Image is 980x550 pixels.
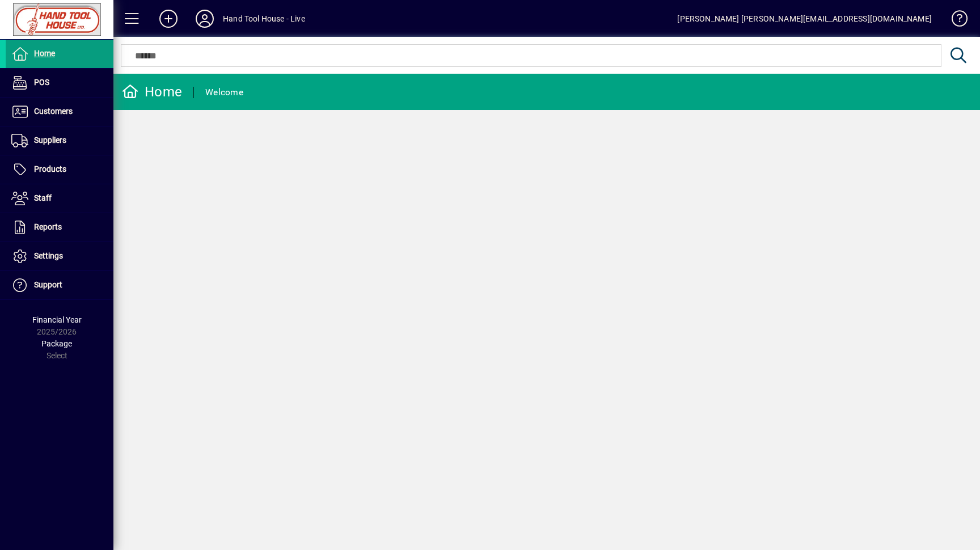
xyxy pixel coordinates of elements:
a: Reports [6,213,113,242]
a: Support [6,271,113,299]
div: Home [122,83,182,101]
span: Home [34,49,55,58]
button: Add [150,9,187,29]
div: [PERSON_NAME] [PERSON_NAME][EMAIL_ADDRESS][DOMAIN_NAME] [677,10,932,28]
span: POS [34,78,49,87]
a: Knowledge Base [943,2,966,39]
span: Financial Year [32,315,82,324]
button: Profile [187,9,223,29]
span: Customers [34,107,73,116]
div: Hand Tool House - Live [223,10,305,28]
span: Settings [34,251,63,260]
span: Package [41,339,72,348]
span: Support [34,280,62,289]
a: Products [6,155,113,184]
span: Suppliers [34,136,66,145]
a: Settings [6,242,113,270]
span: Reports [34,222,62,231]
span: Products [34,164,66,174]
a: Suppliers [6,126,113,155]
a: Staff [6,184,113,213]
div: Welcome [205,83,243,101]
a: POS [6,69,113,97]
span: Staff [34,193,52,202]
a: Customers [6,98,113,126]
